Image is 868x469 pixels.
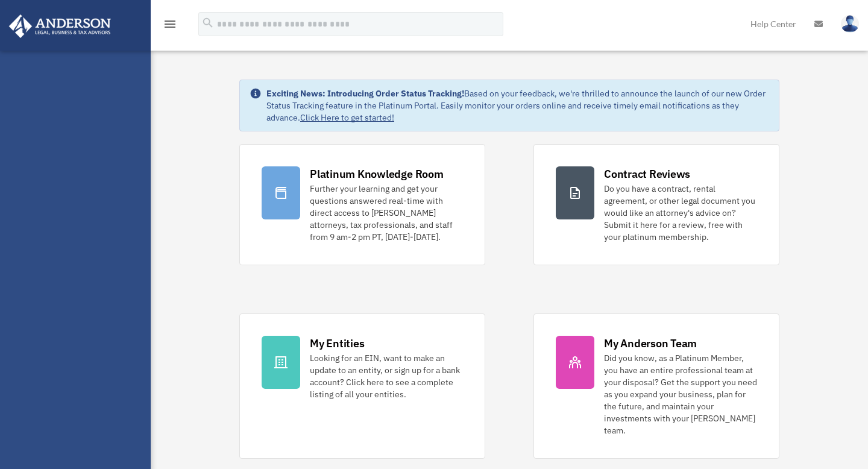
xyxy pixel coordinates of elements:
strong: Exciting News: Introducing Order Status Tracking! [266,88,464,99]
div: Did you know, as a Platinum Member, you have an entire professional team at your disposal? Get th... [604,352,757,436]
div: Based on your feedback, we're thrilled to announce the launch of our new Order Status Tracking fe... [266,87,769,124]
div: Contract Reviews [604,166,690,181]
a: My Entities Looking for an EIN, want to make an update to an entity, or sign up for a bank accoun... [239,313,485,459]
i: menu [163,17,177,31]
div: Further your learning and get your questions answered real-time with direct access to [PERSON_NAM... [310,183,463,243]
a: My Anderson Team Did you know, as a Platinum Member, you have an entire professional team at your... [533,313,779,459]
div: Do you have a contract, rental agreement, or other legal document you would like an attorney's ad... [604,183,757,243]
i: search [201,16,215,30]
a: Contract Reviews Do you have a contract, rental agreement, or other legal document you would like... [533,144,779,265]
img: Anderson Advisors Platinum Portal [5,14,115,38]
div: Looking for an EIN, want to make an update to an entity, or sign up for a bank account? Click her... [310,352,463,400]
a: Platinum Knowledge Room Further your learning and get your questions answered real-time with dire... [239,144,485,265]
div: My Entities [310,336,364,351]
div: My Anderson Team [604,336,697,351]
img: User Pic [841,15,859,33]
a: menu [163,21,177,31]
a: Click Here to get started! [300,112,394,123]
div: Platinum Knowledge Room [310,166,444,181]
